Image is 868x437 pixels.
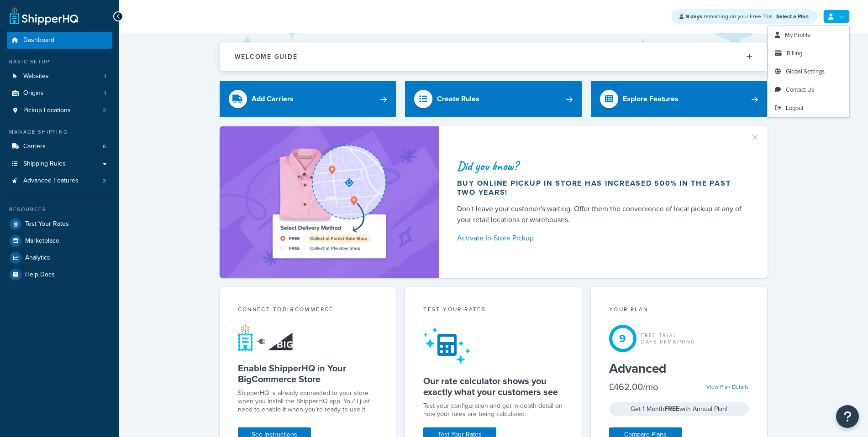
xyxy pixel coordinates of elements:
[238,324,295,351] img: connect-shq-bc-71769feb.svg
[609,361,749,376] h5: Advanced
[423,375,563,397] h5: Our rate calculator shows you exactly what your customers see
[457,203,746,225] div: Don't leave your customer's waiting. Offer them the convenience of local pickup at any of your re...
[7,216,112,232] a: Test Your Rates
[7,85,112,102] a: Origins1
[609,305,749,316] div: Your Plan
[103,177,106,185] span: 3
[609,380,658,393] div: £462.00/mo
[7,128,112,136] div: Manage Shipping
[104,89,106,97] span: 1
[768,99,849,117] a: Logout
[437,93,479,105] div: Create Rules
[641,332,696,345] div: Free Trial Days Remaining
[423,305,563,316] div: Test your rates
[7,138,112,155] a: Carriers6
[609,325,637,352] div: 9
[23,143,46,151] span: Carriers
[25,254,50,262] span: Analytics
[623,93,679,105] div: Explore Features
[235,53,298,60] h2: Welcome Guide
[7,85,112,102] li: Origins
[7,58,112,66] div: Basic Setup
[252,93,294,105] div: Add Carriers
[405,81,582,117] a: Create Rules
[220,81,396,117] a: Add Carriers
[104,73,106,80] span: 1
[247,140,412,264] img: ad-shirt-map-b0359fc47e01cab431d101c4b569394f6a03f54285957d908178d52f29eb9668.png
[776,12,809,21] a: Select a Plan
[7,138,112,155] li: Carriers
[768,44,849,62] a: Billing
[220,42,767,71] button: Welcome Guide
[7,172,112,189] li: Advanced Features
[23,107,71,114] span: Pickup Locations
[238,363,378,385] h5: Enable ShipperHQ in Your BigCommerce Store
[23,177,79,185] span: Advanced Features
[686,12,774,21] span: remaining on your Free Trial
[23,73,49,80] span: Websites
[103,143,106,151] span: 6
[686,12,702,21] strong: 9 days
[7,206,112,213] div: Resources
[785,31,810,39] span: My Profile
[457,232,746,245] a: Activate In-Store Pickup
[7,68,112,85] li: Websites
[103,107,106,114] span: 3
[25,237,59,245] span: Marketplace
[423,402,563,418] div: Test your configuration and get in-depth detail on how your rates are being calculated.
[238,305,378,316] div: Connect to BigCommerce
[836,405,859,428] button: Open Resource Center
[786,67,825,76] span: Global Settings
[7,102,112,119] li: Pickup Locations
[591,81,768,117] a: Explore Features
[7,68,112,85] a: Websites1
[25,220,69,228] span: Test Your Rates
[7,266,112,283] a: Help Docs
[768,62,849,81] a: Global Settings
[25,271,55,279] span: Help Docs
[787,49,802,57] span: Billing
[7,172,112,189] a: Advanced Features3
[7,32,112,49] a: Dashboard
[7,250,112,266] a: Analytics
[664,404,679,414] strong: FREE
[609,402,749,416] div: Get 1 Month with Annual Plan!
[7,102,112,119] a: Pickup Locations3
[238,389,378,414] p: ShipperHQ is already connected to your store when you install the ShipperHQ app. You'll just need...
[786,104,804,112] span: Logout
[7,233,112,249] a: Marketplace
[786,85,814,94] span: Contact Us
[23,160,66,168] span: Shipping Rules
[23,36,54,44] span: Dashboard
[768,26,849,44] a: My Profile
[23,89,44,97] span: Origins
[457,179,746,197] div: Buy online pickup in store has increased 500% in the past two years!
[706,383,749,391] a: View Plan Details
[7,156,112,172] a: Shipping Rules
[457,160,746,172] div: Did you know?
[768,81,849,99] a: Contact Us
